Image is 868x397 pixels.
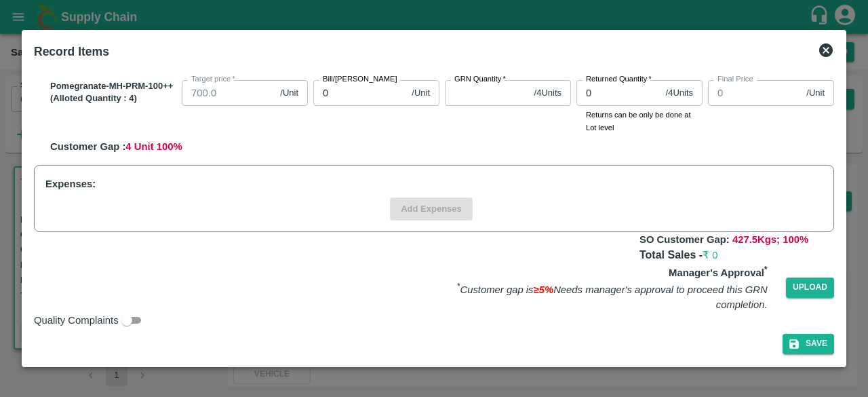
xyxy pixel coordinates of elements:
[280,87,298,100] span: /Unit
[50,141,125,152] span: Customer Gap :
[50,80,176,93] p: Pomegranate-MH-PRM-100++
[708,80,801,106] input: Final Price
[717,74,753,85] label: Final Price
[786,278,834,297] span: Upload
[586,109,693,134] p: Returns can be only be done at Lot level
[454,74,506,85] label: GRN Quantity
[669,267,768,278] b: Manager's Approval
[534,87,561,100] span: / 4 Units
[125,141,182,152] span: 4 Unit 100 %
[666,87,693,100] span: / 4 Units
[191,74,235,85] label: Target price
[182,80,275,106] input: 0.0
[50,92,176,105] p: (Alloted Quantity : 4 )
[806,87,825,100] span: /Unit
[457,284,768,310] i: Customer gap is Needs manager's approval to proceed this GRN completion.
[412,87,430,100] span: /Unit
[732,234,808,245] span: 427.5 Kgs; 100 %
[639,234,730,245] b: SO Customer Gap:
[34,45,109,58] b: Record Items
[639,249,717,261] b: Total Sales -
[534,284,554,295] span: ≥5%
[34,313,119,328] span: Quality Complaints
[576,80,660,106] input: 0
[45,178,96,189] span: Expenses:
[586,74,652,85] label: Returned Quantity
[323,74,397,85] label: Bill/[PERSON_NAME]
[703,250,717,261] span: ₹ 0
[783,334,834,354] button: Save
